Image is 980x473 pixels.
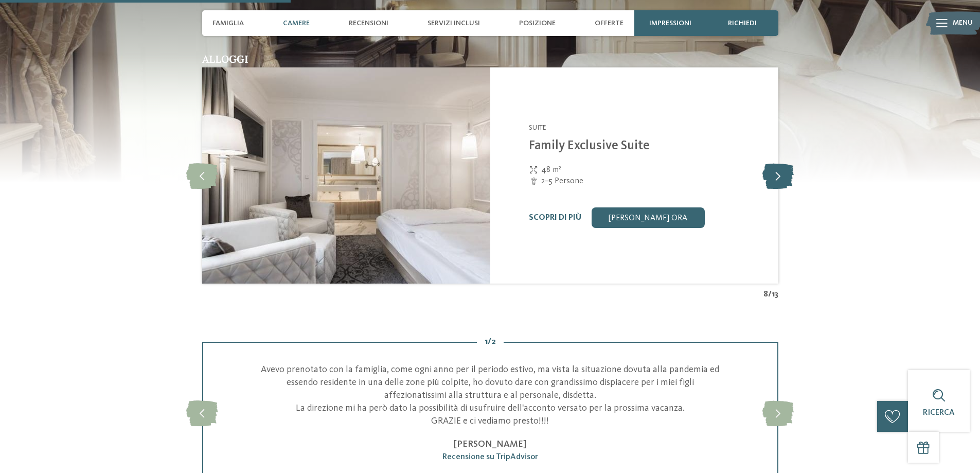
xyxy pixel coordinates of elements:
[491,336,496,347] span: 2
[595,19,623,28] span: Offerte
[442,453,538,461] span: Recensione su TripAdvisor
[763,289,768,300] span: 8
[427,19,480,28] span: Servizi inclusi
[519,19,556,28] span: Posizione
[529,139,650,152] a: Family Exclusive Suite
[349,19,388,28] span: Recensioni
[283,19,310,28] span: Camere
[202,67,490,284] img: Family Exclusive Suite
[202,52,248,65] span: Alloggi
[592,207,705,228] a: [PERSON_NAME] ora
[454,440,526,449] span: [PERSON_NAME]
[529,214,581,222] a: Scopri di più
[488,336,491,347] span: /
[923,409,955,417] span: Ricerca
[485,336,488,347] span: 1
[728,19,757,28] span: richiedi
[541,164,561,176] span: 48 m²
[529,124,546,131] span: Suite
[255,363,726,428] p: Avevo prenotato con la famiglia, come ogni anno per il periodo estivo, ma vista la situazione dov...
[212,19,244,28] span: Famiglia
[768,289,772,300] span: /
[649,19,691,28] span: Impressioni
[772,289,778,300] span: 13
[541,176,583,187] span: 2–5 Persone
